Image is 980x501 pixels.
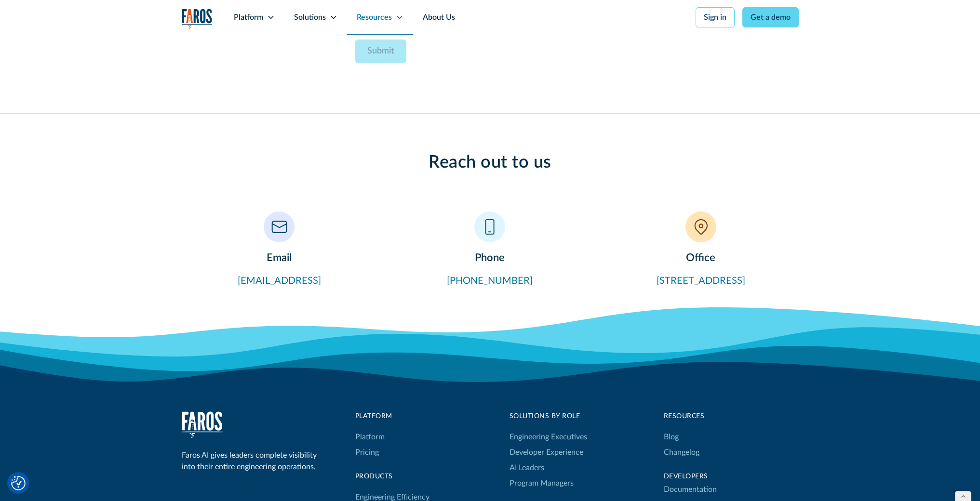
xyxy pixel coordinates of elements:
a: Program Managers [510,475,587,491]
a: Engineering Executives [510,429,587,445]
a: Developer Experience [510,445,583,460]
button: Cookie Settings [11,476,26,490]
div: Solutions by Role [510,411,587,422]
a: AI Leaders [510,460,544,475]
input: Submit [355,40,406,63]
a: Changelog [664,445,699,460]
a: [EMAIL_ADDRESS] [238,276,321,286]
a: Sign in [696,7,735,27]
a: [STREET_ADDRESS] [657,276,745,286]
h3: Email [182,250,377,266]
img: Logo of the analytics and reporting company Faros. [182,9,213,28]
div: products [355,472,430,482]
div: Resources [664,411,799,422]
div: Solutions [294,12,326,23]
a: home [182,9,213,28]
h3: Phone [392,250,588,266]
h2: Reach out to us [259,152,722,173]
div: Resources [357,12,392,23]
div: Developers [664,472,799,482]
a: home [182,411,223,438]
a: Pricing [355,445,379,460]
div: Faros AI gives leaders complete visibility into their entire engineering operations. [182,449,322,473]
img: Faros Logo White [182,411,223,438]
a: Platform [355,429,385,445]
div: Platform [234,12,263,23]
img: Revisit consent button [11,476,26,490]
div: Platform [355,411,430,422]
a: Get a demo [742,7,799,27]
a: [PHONE_NUMBER] [447,276,533,286]
h3: Office [603,250,798,266]
a: Blog [664,429,679,445]
a: Documentation [664,482,717,497]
